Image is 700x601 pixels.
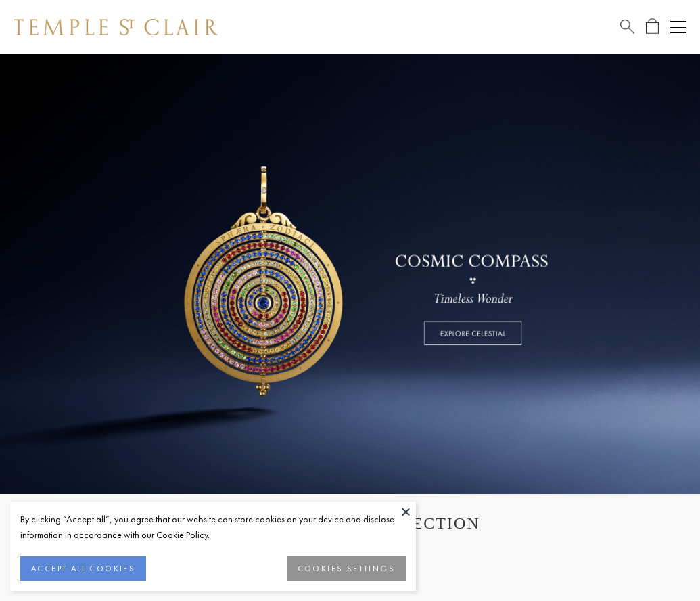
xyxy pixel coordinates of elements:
button: ACCEPT ALL COOKIES [20,556,146,581]
button: Open navigation [670,19,686,35]
div: By clicking “Accept all”, you agree that our website can store cookies on your device and disclos... [20,512,406,543]
a: Search [620,18,634,35]
img: Temple St. Clair [14,19,218,35]
a: Open Shopping Bag [646,18,659,35]
button: COOKIES SETTINGS [287,556,406,581]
